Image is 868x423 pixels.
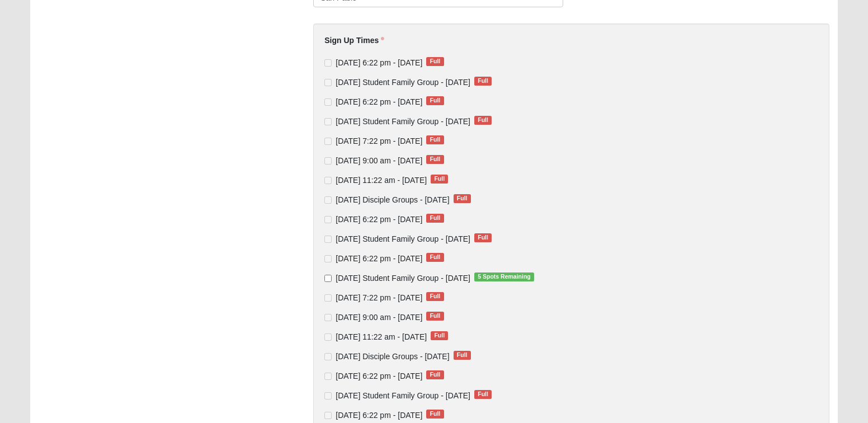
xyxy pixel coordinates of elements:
span: Full [426,253,444,262]
input: [DATE] 6:22 pm - [DATE]Full [324,216,332,223]
span: Full [454,351,471,360]
span: 5 Spots Remaining [474,272,534,281]
span: Full [426,214,444,223]
input: [DATE] Student Family Group - [DATE]5 Spots Remaining [324,275,332,282]
span: [DATE] 6:22 pm - [DATE] [336,254,422,263]
input: [DATE] Disciple Groups - [DATE]Full [324,353,332,360]
span: Full [474,233,492,242]
span: Full [431,175,448,184]
span: Full [426,370,444,379]
input: [DATE] Student Family Group - [DATE]Full [324,392,332,399]
span: Full [474,390,492,399]
span: Full [426,312,444,321]
span: Full [474,116,492,125]
span: Full [426,410,444,419]
span: [DATE] 6:22 pm - [DATE] [336,215,422,224]
span: [DATE] Disciple Groups - [DATE] [336,352,449,361]
input: [DATE] 7:22 pm - [DATE]Full [324,138,332,145]
input: [DATE] 7:22 pm - [DATE]Full [324,294,332,302]
input: [DATE] 6:22 pm - [DATE]Full [324,412,332,419]
span: [DATE] 6:22 pm - [DATE] [336,372,422,380]
span: [DATE] Student Family Group - [DATE] [336,234,470,243]
span: [DATE] 11:22 am - [DATE] [336,176,427,185]
input: [DATE] Student Family Group - [DATE]Full [324,79,332,86]
span: [DATE] 7:22 pm - [DATE] [336,293,422,302]
input: [DATE] 6:22 pm - [DATE]Full [324,98,332,106]
input: [DATE] 6:22 pm - [DATE]Full [324,373,332,380]
input: [DATE] 6:22 pm - [DATE]Full [324,59,332,67]
input: [DATE] 6:22 pm - [DATE]Full [324,255,332,262]
span: [DATE] 6:22 pm - [DATE] [336,97,422,106]
input: [DATE] 11:22 am - [DATE]Full [324,177,332,184]
span: Full [454,194,471,203]
span: [DATE] 9:00 am - [DATE] [336,156,422,165]
span: [DATE] 11:22 am - [DATE] [336,332,427,341]
span: [DATE] 7:22 pm - [DATE] [336,137,422,145]
input: [DATE] Student Family Group - [DATE]Full [324,236,332,243]
span: [DATE] 9:00 am - [DATE] [336,313,422,322]
label: Sign Up Times [324,35,384,46]
span: [DATE] Student Family Group - [DATE] [336,117,470,126]
input: [DATE] 9:00 am - [DATE]Full [324,314,332,321]
input: [DATE] Student Family Group - [DATE]Full [324,118,332,125]
span: [DATE] 6:22 pm - [DATE] [336,411,422,420]
span: Full [431,331,448,340]
span: Full [474,77,492,86]
span: Full [426,57,444,66]
span: [DATE] Student Family Group - [DATE] [336,274,470,283]
input: [DATE] Disciple Groups - [DATE]Full [324,196,332,204]
input: [DATE] 9:00 am - [DATE]Full [324,157,332,164]
input: [DATE] 11:22 am - [DATE]Full [324,333,332,341]
span: Full [426,135,444,144]
span: [DATE] 6:22 pm - [DATE] [336,58,422,67]
span: Full [426,96,444,105]
span: Full [426,292,444,301]
span: [DATE] Student Family Group - [DATE] [336,391,470,400]
span: [DATE] Student Family Group - [DATE] [336,78,470,87]
span: Full [426,155,444,164]
span: [DATE] Disciple Groups - [DATE] [336,195,449,204]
